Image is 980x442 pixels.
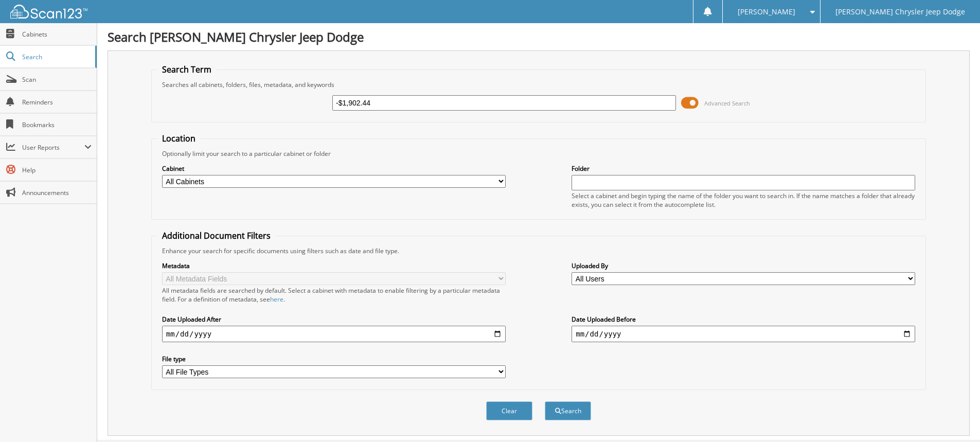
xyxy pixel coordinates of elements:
[157,80,920,89] div: Searches all cabinets, folders, files, metadata, and keywords
[572,261,915,270] label: Uploaded By
[572,191,915,209] div: Select a cabinet and begin typing the name of the folder you want to search in. If the name match...
[162,261,506,270] label: Metadata
[22,52,90,61] span: Search
[22,188,92,197] span: Announcements
[162,286,506,304] div: All metadata fields are searched by default. Select a cabinet with metadata to enable filtering b...
[162,326,506,342] input: start
[157,246,920,255] div: Enhance your search for specific documents using filters such as date and file type.
[572,315,915,324] label: Date Uploaded Before
[10,5,87,19] img: scan123-logo-white.svg
[162,355,506,363] label: File type
[157,149,920,158] div: Optionally limit your search to a particular cabinet or folder
[835,9,965,15] span: [PERSON_NAME] Chrysler Jeep Dodge
[22,75,92,84] span: Scan
[108,28,970,45] h1: Search [PERSON_NAME] Chrysler Jeep Dodge
[929,393,980,442] iframe: Chat Widget
[545,401,591,420] button: Search
[22,143,84,152] span: User Reports
[162,315,506,324] label: Date Uploaded After
[22,30,92,39] span: Cabinets
[738,9,795,15] span: [PERSON_NAME]
[270,295,283,304] a: here
[157,230,276,241] legend: Additional Document Filters
[572,326,915,342] input: end
[162,164,506,173] label: Cabinet
[22,166,92,174] span: Help
[704,99,750,107] span: Advanced Search
[572,164,915,173] label: Folder
[486,401,532,420] button: Clear
[157,64,217,75] legend: Search Term
[22,120,92,129] span: Bookmarks
[22,98,92,107] span: Reminders
[157,133,201,144] legend: Location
